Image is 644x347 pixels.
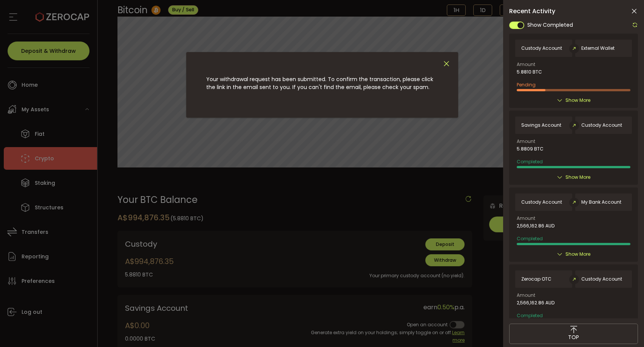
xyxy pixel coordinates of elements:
span: Pending [517,81,536,88]
span: TOP [568,333,579,341]
span: Custody Account [521,46,562,51]
span: Show More [565,97,590,104]
span: Custody Account [581,123,622,128]
span: 2,566,162.86 AUD [517,300,554,306]
span: Amount [517,139,535,144]
span: Completed [517,158,543,165]
button: Close [442,60,451,68]
span: Show More [565,250,590,258]
span: Amount [517,293,535,298]
span: Custody Account [581,276,622,282]
span: Savings Account [521,123,561,128]
span: Show More [565,173,590,181]
span: 5.8810 BTC [517,69,542,75]
span: Completed [517,235,543,242]
span: Amount [517,62,535,67]
span: 5.8809 BTC [517,146,544,152]
span: Custody Account [521,200,562,205]
span: Your withdrawal request has been submitted. To confirm the transaction, please click the link in ... [206,75,433,91]
iframe: Chat Widget [606,311,644,347]
span: Completed [517,312,543,319]
span: Show Completed [527,21,573,29]
span: 2,566,162.86 AUD [517,223,554,229]
span: Amount [517,216,535,221]
span: Recent Activity [509,8,555,14]
span: Zerocap OTC [521,276,551,282]
span: My Bank Account [581,200,621,205]
div: dialog [186,52,458,118]
span: External Wallet [581,46,615,51]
